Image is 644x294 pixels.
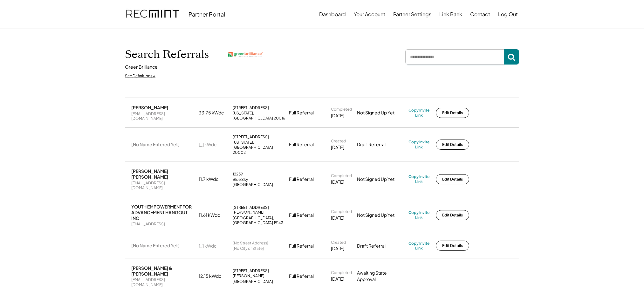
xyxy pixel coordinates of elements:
[408,140,429,149] div: Copy Invite Link
[131,277,195,287] div: [EMAIL_ADDRESS][DOMAIN_NAME]
[233,279,273,284] div: [GEOGRAPHIC_DATA]
[233,215,285,225] div: [GEOGRAPHIC_DATA], [GEOGRAPHIC_DATA] 19143
[131,265,195,277] div: [PERSON_NAME] & [PERSON_NAME]
[126,3,179,25] img: recmint-logotype%403x.png
[199,176,229,182] div: 11.7 kWdc
[289,273,314,279] div: Full Referral
[233,105,269,110] div: [STREET_ADDRESS]
[289,243,314,249] div: Full Referral
[199,243,229,249] div: [_] kWdc
[131,204,195,221] div: YOUTH EMPOWERMENT FOR ADVANCEMENT HANGOUT INC
[233,177,285,187] div: Blue Sky [GEOGRAPHIC_DATA]
[331,179,344,185] div: [DATE]
[131,243,180,248] div: [No Name Entered Yet]
[331,276,344,282] div: [DATE]
[289,176,314,182] div: Full Referral
[331,107,352,112] div: Completed
[131,111,195,121] div: [EMAIL_ADDRESS][DOMAIN_NAME]
[331,209,352,214] div: Completed
[354,8,385,21] button: Your Account
[199,273,229,279] div: 12.15 kWdc
[357,212,405,218] div: Not Signed Up Yet
[289,212,314,218] div: Full Referral
[188,10,225,18] div: Partner Portal
[498,8,518,21] button: Log Out
[233,268,285,278] div: [STREET_ADDRESS][PERSON_NAME]
[331,139,346,144] div: Created
[233,241,268,246] div: [No Street Address]
[233,111,285,120] div: [US_STATE], [GEOGRAPHIC_DATA] 20016
[436,174,469,184] button: Edit Details
[408,108,429,118] div: Copy Invite Link
[331,113,344,119] div: [DATE]
[319,8,346,21] button: Dashboard
[331,144,344,151] div: [DATE]
[357,176,405,182] div: Not Signed Up Yet
[233,172,243,177] div: 12259
[436,241,469,251] button: Edit Details
[131,222,165,227] div: [EMAIL_ADDRESS]
[125,48,209,61] h1: Search Referrals
[357,110,405,116] div: Not Signed Up Yet
[331,215,344,221] div: [DATE]
[233,205,285,215] div: [STREET_ADDRESS][PERSON_NAME]
[233,140,285,155] div: [US_STATE], [GEOGRAPHIC_DATA] 20002
[357,243,405,249] div: Draft Referral
[408,241,429,251] div: Copy Invite Link
[233,134,269,140] div: [STREET_ADDRESS]
[436,108,469,118] button: Edit Details
[436,210,469,220] button: Edit Details
[436,140,469,150] button: Edit Details
[131,181,195,190] div: [EMAIL_ADDRESS][DOMAIN_NAME]
[131,141,180,147] div: [No Name Entered Yet]
[131,168,195,180] div: [PERSON_NAME] [PERSON_NAME]
[199,212,229,218] div: 11.61 kWdc
[331,240,346,245] div: Created
[439,8,462,21] button: Link Bank
[331,173,352,178] div: Completed
[331,270,352,275] div: Completed
[357,141,405,148] div: Draft Referral
[289,110,314,116] div: Full Referral
[408,174,429,184] div: Copy Invite Link
[331,245,344,252] div: [DATE]
[131,105,168,110] div: [PERSON_NAME]
[408,210,429,220] div: Copy Invite Link
[228,52,263,57] img: greenbrilliance.png
[357,270,405,282] div: Awaiting State Approval
[233,246,264,251] div: [No City or State]
[470,8,490,21] button: Contact
[125,64,158,70] div: GreenBrilliance
[393,8,431,21] button: Partner Settings
[199,110,229,116] div: 33.75 kWdc
[199,141,229,148] div: [_] kWdc
[125,73,155,79] div: See Definitions ↓
[289,141,314,148] div: Full Referral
